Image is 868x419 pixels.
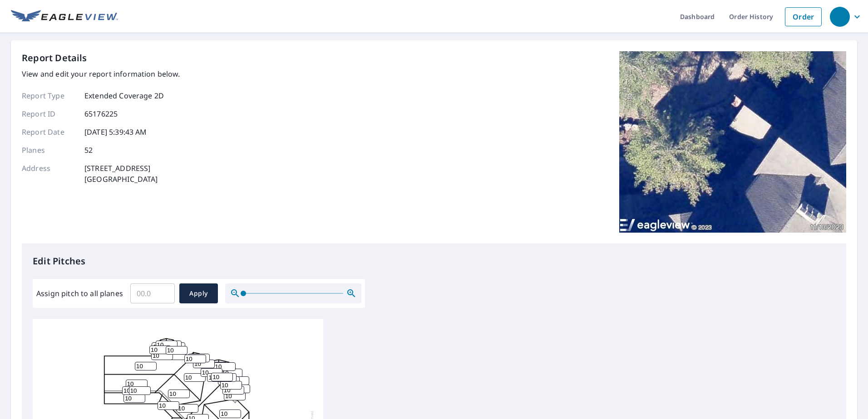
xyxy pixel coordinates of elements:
p: Report Type [22,90,76,101]
p: Edit Pitches [33,254,835,268]
p: 65176225 [84,108,118,119]
p: Report Date [22,127,76,137]
p: Address [22,163,76,185]
p: [DATE] 5:39:43 AM [84,127,147,137]
p: [STREET_ADDRESS] [GEOGRAPHIC_DATA] [84,163,158,185]
input: 00.0 [130,281,175,306]
img: Top image [619,51,846,233]
p: Extended Coverage 2D [84,90,164,101]
img: EV Logo [11,10,118,24]
p: Report Details [22,51,87,65]
p: 52 [84,145,93,156]
span: Apply [187,288,211,299]
label: Assign pitch to all planes [36,288,123,299]
p: Planes [22,145,76,156]
p: View and edit your report information below. [22,68,180,79]
button: Apply [179,283,218,303]
a: Order [785,7,822,26]
p: Report ID [22,108,76,119]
